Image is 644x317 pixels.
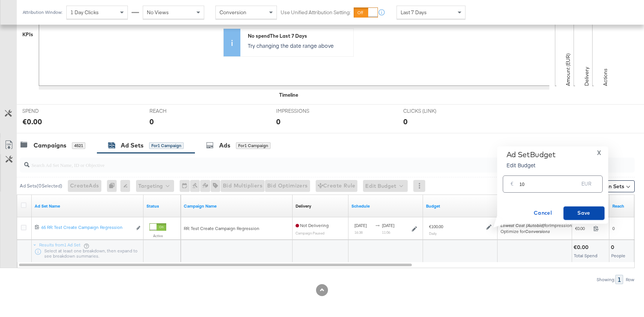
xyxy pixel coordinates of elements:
[184,203,290,209] a: Your campaign name.
[578,179,594,192] div: EUR
[508,179,517,192] div: €
[506,161,556,169] p: Edit Budget
[611,253,625,258] span: People
[594,150,604,156] button: X
[22,116,42,127] div: €0.00
[401,9,427,16] span: Last 7 Days
[525,229,550,234] em: Conversions
[146,203,178,209] a: Shows the current state of your Ad Set.
[296,203,311,209] div: Delivery
[219,141,230,150] div: Ads
[354,230,363,234] sub: 16:38
[121,141,143,150] div: Ad Sets
[501,229,574,234] div: Optimize for
[501,223,574,228] span: for Impressions
[281,9,351,16] label: Use Unified Attribution Setting:
[523,206,563,220] button: Cancel
[382,223,394,228] span: [DATE]
[41,224,132,232] a: 65 RR: Test Create Campaign Regression
[296,231,325,235] sub: Campaign Paused
[563,206,604,220] button: Save
[403,108,459,115] span: CLICKS (LINK)
[248,42,350,49] p: Try changing the date range above
[296,223,329,228] span: Not Delivering
[149,108,205,115] span: REACH
[147,9,169,16] span: No Views
[615,275,623,284] div: 1
[520,173,579,189] input: Enter your budget
[20,183,62,189] div: Ad Sets ( 0 Selected)
[574,244,591,251] div: €0.00
[575,226,590,231] span: €0.00
[612,226,615,231] span: 0
[382,230,390,234] sub: 11:06
[612,203,644,209] a: The number of people your ad was served to.
[149,142,184,149] div: for 1 Campaign
[501,223,544,228] em: Lowest Cost (Autobid)
[34,141,66,150] div: Campaigns
[35,203,141,209] a: Your Ad Set name.
[611,244,616,251] div: 0
[248,32,350,40] div: No spend The Last 7 Days
[403,116,408,127] div: 0
[354,223,367,228] span: [DATE]
[426,203,495,209] a: Shows the current budget of Ad Set.
[429,224,443,230] div: €100.00
[574,253,597,258] span: Total Spend
[184,226,259,231] span: RR: Test Create Campaign Regression
[296,203,311,209] a: Reflects the ability of your Ad Set to achieve delivery based on ad states, schedule and budget.
[506,150,556,159] div: Ad Set Budget
[625,277,635,282] div: Row
[72,142,85,149] div: 4521
[29,155,579,169] input: Search Ad Set Name, ID or Objective
[149,116,154,127] div: 0
[70,9,99,16] span: 1 Day Clicks
[149,233,166,238] label: Active
[22,10,63,15] div: Attribution Window:
[587,180,635,192] button: Column Sets
[236,142,271,149] div: for 1 Campaign
[41,224,132,230] div: 65 RR: Test Create Campaign Regression
[525,208,561,218] span: Cancel
[566,208,602,218] span: Save
[220,9,246,16] span: Conversion
[429,231,437,236] sub: Daily
[276,116,281,127] div: 0
[276,108,332,115] span: IMPRESSIONS
[596,277,615,282] div: Showing:
[597,147,601,158] span: X
[107,180,120,192] div: 0
[351,203,420,209] a: Shows when your Ad Set is scheduled to deliver.
[22,108,78,115] span: SPEND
